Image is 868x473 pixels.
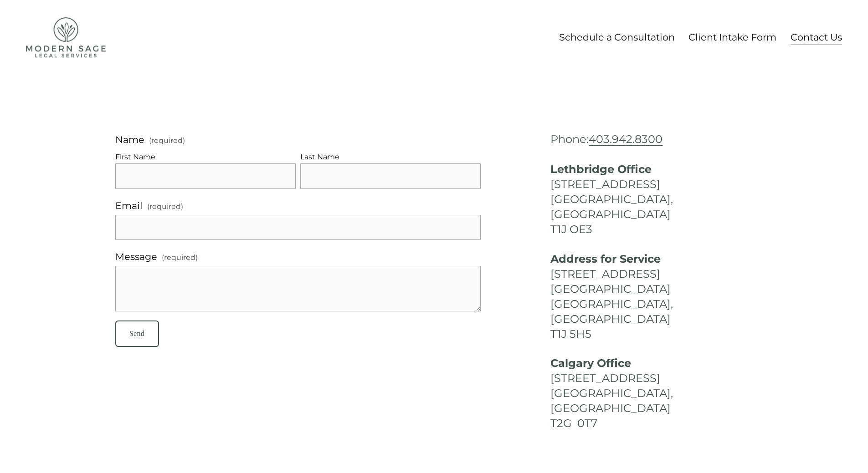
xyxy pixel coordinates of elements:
span: (required) [162,252,198,264]
span: Name [115,132,144,147]
h4: [STREET_ADDRESS] [GEOGRAPHIC_DATA] [GEOGRAPHIC_DATA], [GEOGRAPHIC_DATA] T1J 5H5 [550,252,753,342]
a: Contact Us [791,29,842,46]
span: (required) [149,137,185,144]
span: (required) [147,201,183,213]
strong: Calgary Office [550,356,631,370]
strong: Address for Service [550,252,661,265]
h4: Phone: [STREET_ADDRESS] [GEOGRAPHIC_DATA], [GEOGRAPHIC_DATA] T1J OE3 [550,132,753,237]
a: Client Intake Form [688,29,776,46]
h4: [STREET_ADDRESS] [GEOGRAPHIC_DATA], [GEOGRAPHIC_DATA] T2G 0T7 [550,356,753,431]
span: Send [129,330,144,337]
span: Email [115,198,143,213]
div: First Name [115,151,296,164]
span: Message [115,249,157,264]
img: Modern Sage Legal Services [26,17,106,57]
div: Last Name [300,151,481,164]
a: Schedule a Consultation [559,29,675,46]
a: 403.942.8300 [589,132,663,146]
button: SendSend [115,320,159,346]
strong: Lethbridge Office [550,163,652,176]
